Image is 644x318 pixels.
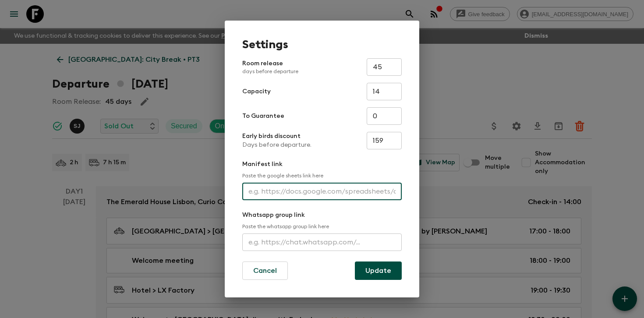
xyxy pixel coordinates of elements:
[242,223,402,230] p: Paste the whatsapp group link here
[242,141,311,149] p: Days before departure.
[242,112,284,120] p: To Guarantee
[367,132,402,149] input: e.g. 180
[242,211,402,219] p: Whatsapp group link
[355,261,402,280] button: Update
[242,160,402,169] p: Manifest link
[367,83,402,100] input: e.g. 14
[242,132,311,141] p: Early birds discount
[367,58,402,76] input: e.g. 30
[242,172,402,179] p: Paste the google sheets link here
[242,261,288,280] button: Cancel
[367,107,402,125] input: e.g. 4
[242,38,402,51] h1: Settings
[242,59,298,75] p: Room release
[242,233,402,251] input: e.g. https://chat.whatsapp.com/...
[242,68,298,75] p: days before departure
[242,87,271,96] p: Capacity
[242,183,402,200] input: e.g. https://docs.google.com/spreadsheets/d/1P7Zz9v8J0vXy1Q/edit#gid=0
